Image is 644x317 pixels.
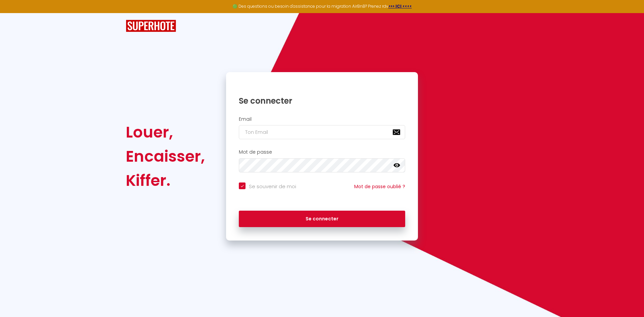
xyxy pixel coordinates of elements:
[354,183,405,190] a: Mot de passe oublié ?
[239,116,405,122] h2: Email
[126,20,176,32] img: SuperHote logo
[239,211,405,227] button: Se connecter
[239,125,405,139] input: Ton Email
[239,96,405,106] h1: Se connecter
[388,3,412,9] a: >>> ICI <<<<
[126,144,205,168] div: Encaisser,
[239,149,405,155] h2: Mot de passe
[126,120,205,144] div: Louer,
[126,168,205,193] div: Kiffer.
